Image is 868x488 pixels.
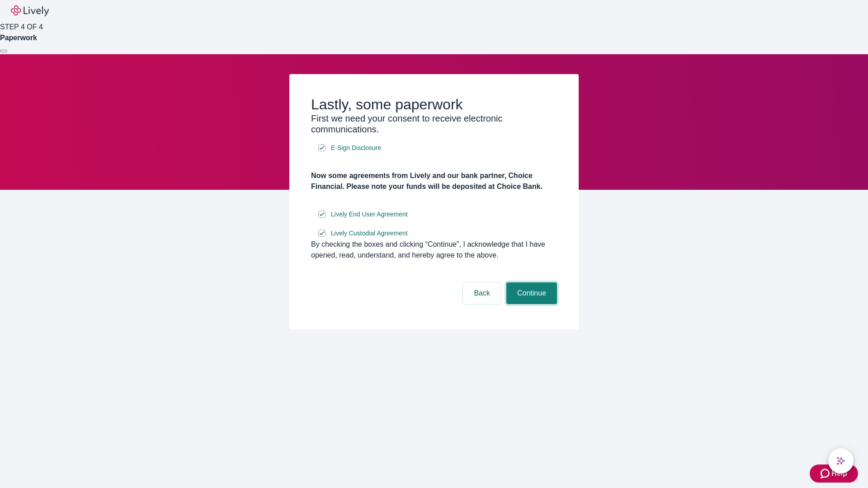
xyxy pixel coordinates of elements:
[329,209,410,220] a: e-sign disclosure document
[329,228,410,239] a: e-sign disclosure document
[311,239,557,261] div: By checking the boxes and clicking “Continue", I acknowledge that I have opened, read, understand...
[831,468,847,479] span: Help
[11,5,49,16] img: Lively
[311,96,557,113] h2: Lastly, some paperwork
[506,282,557,304] button: Continue
[810,465,858,483] button: Zendesk support iconHelp
[329,142,383,154] a: e-sign disclosure document
[331,143,381,153] span: E-Sign Disclosure
[311,170,557,192] h4: Now some agreements from Lively and our bank partner, Choice Financial. Please note your funds wi...
[311,113,557,135] h3: First we need your consent to receive electronic communications.
[331,229,408,238] span: Lively Custodial Agreement
[821,468,831,479] svg: Zendesk support icon
[836,456,845,465] svg: Lively AI Assistant
[828,448,854,474] button: chat
[463,282,501,304] button: Back
[331,210,408,219] span: Lively End User Agreement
